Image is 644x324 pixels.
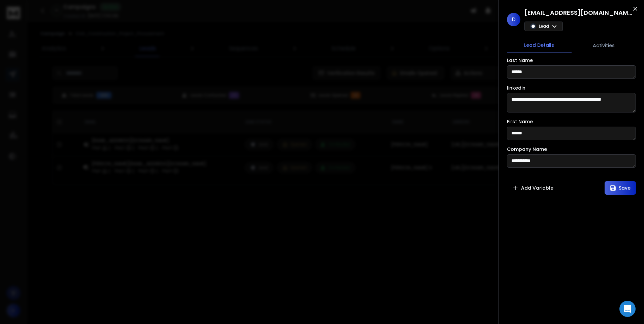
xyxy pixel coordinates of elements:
p: Lead [539,24,549,29]
div: Open Intercom Messenger [619,301,636,317]
label: Last Name [507,58,533,63]
button: Add Variable [507,181,559,195]
button: Activities [572,38,636,53]
button: Save [605,181,636,195]
button: Lead Details [507,38,572,53]
label: Company Name [507,147,547,152]
h1: [EMAIL_ADDRESS][DOMAIN_NAME] [524,8,632,18]
span: D [507,13,520,26]
label: First Name [507,119,533,124]
label: linkedin [507,86,525,90]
